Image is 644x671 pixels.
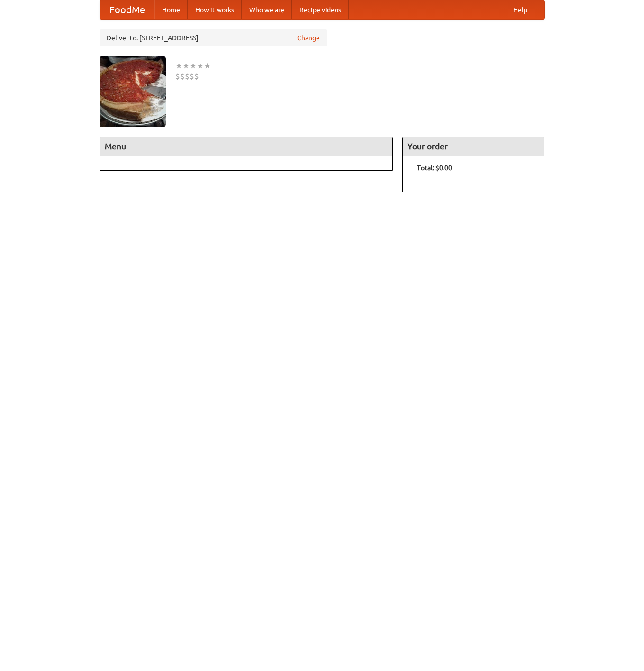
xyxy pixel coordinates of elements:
a: Help [506,0,535,19]
a: Who we are [242,0,292,19]
a: How it works [188,0,242,19]
div: Deliver to: [STREET_ADDRESS] [100,29,327,46]
li: $ [185,71,190,82]
li: $ [180,71,185,82]
li: $ [175,71,180,82]
li: ★ [190,61,197,71]
h4: Your order [403,137,544,156]
li: $ [190,71,194,82]
a: Recipe videos [292,0,349,19]
b: Total: $0.00 [417,164,452,172]
li: ★ [182,61,190,71]
a: Change [297,33,320,43]
li: ★ [197,61,204,71]
li: $ [194,71,199,82]
a: FoodMe [100,0,154,19]
h4: Menu [100,137,393,156]
li: ★ [204,61,211,71]
li: ★ [175,61,182,71]
a: Home [154,0,188,19]
img: angular.jpg [100,56,166,127]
